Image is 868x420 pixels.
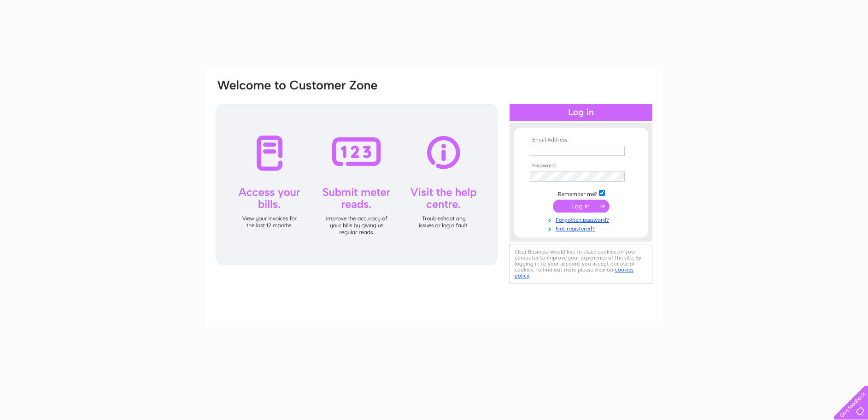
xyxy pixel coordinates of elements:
input: Submit [553,200,610,213]
td: Remember me? [528,189,634,198]
a: Not registered? [530,224,634,232]
th: Email Address: [528,137,634,143]
th: Password: [528,163,634,169]
a: Forgotten password? [530,215,634,224]
a: cookies policy [515,266,633,279]
div: Clear Business would like to place cookies on your computer to improve your experience of the sit... [510,244,652,284]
